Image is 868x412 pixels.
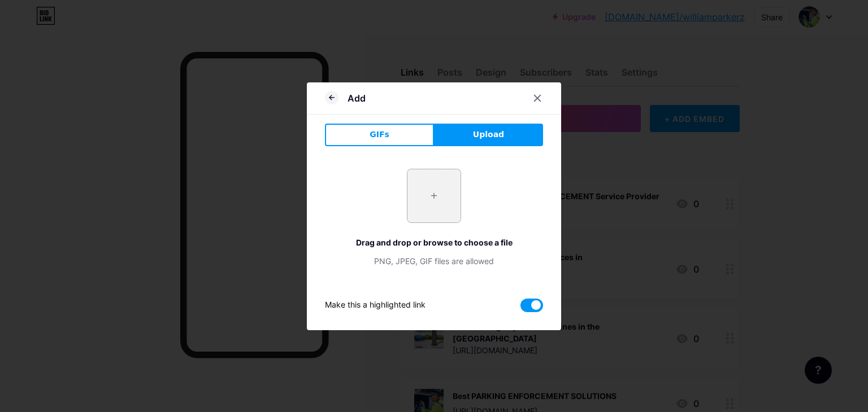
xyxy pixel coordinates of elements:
div: Drag and drop or browse to choose a file [325,236,543,248]
div: PNG, JPEG, GIF files are allowed [325,255,543,267]
button: GIFs [325,124,434,146]
span: Upload [473,129,504,141]
span: GIFs [370,129,389,141]
div: Add [348,91,366,105]
button: Upload [434,124,543,146]
div: Make this a highlighted link [325,299,426,312]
